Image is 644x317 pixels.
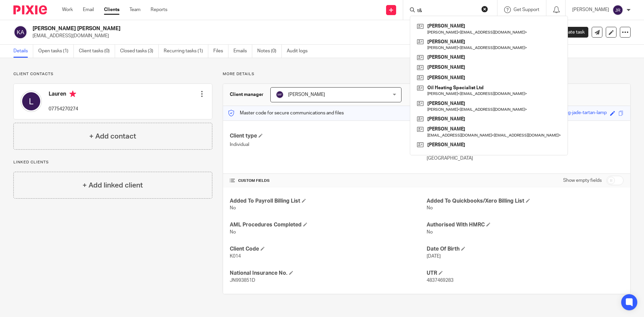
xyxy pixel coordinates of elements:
[33,25,438,32] h2: [PERSON_NAME] [PERSON_NAME]
[427,206,433,210] span: No
[62,6,73,13] a: Work
[230,198,427,205] h4: Added To Payroll Billing List
[13,71,212,77] p: Client contacts
[33,33,539,39] p: [EMAIL_ADDRESS][DOMAIN_NAME]
[612,5,623,15] img: svg%3E
[228,110,344,116] p: Master code for secure communications and files
[83,180,143,191] h4: + Add linked client
[13,25,28,39] img: svg%3E
[20,91,42,112] img: svg%3E
[230,141,427,148] p: Individual
[79,45,115,58] a: Client tasks (0)
[288,92,325,97] span: [PERSON_NAME]
[49,106,78,112] p: 07754270274
[230,178,427,183] h4: CUSTOM FIELDS
[89,131,136,142] h4: + Add contact
[13,45,33,58] a: Details
[213,45,228,58] a: Files
[481,6,488,12] button: Clear
[427,246,624,253] h4: Date Of Birth
[49,91,78,99] h4: Lauren
[287,45,313,58] a: Audit logs
[549,109,607,117] div: governing-jade-tartan-lamp
[276,91,284,99] img: svg%3E
[13,5,47,14] img: Pixie
[120,45,159,58] a: Closed tasks (3)
[83,6,94,13] a: Email
[427,198,624,205] h4: Added To Quickbooks/Xero Billing List
[164,45,208,58] a: Recurring tasks (1)
[230,270,427,277] h4: National Insurance No.
[151,6,167,13] a: Reports
[223,71,631,77] p: More details
[230,246,427,253] h4: Client Code
[69,91,76,97] i: Primary
[230,206,236,210] span: No
[427,155,624,162] p: [GEOGRAPHIC_DATA]
[230,91,264,98] h3: Client manager
[257,45,282,58] a: Notes (0)
[230,254,241,259] span: K014
[563,177,602,184] label: Show empty fields
[230,133,427,140] h4: Client type
[230,221,427,228] h4: AML Procedures Completed
[104,6,119,13] a: Clients
[417,8,477,14] input: Search
[572,6,609,13] p: [PERSON_NAME]
[427,221,624,228] h4: Authorised With HMRC
[230,230,236,234] span: No
[129,6,141,13] a: Team
[427,230,433,234] span: No
[514,7,539,12] span: Get Support
[13,160,212,165] p: Linked clients
[233,45,252,58] a: Emails
[230,278,255,283] span: JN993851D
[549,27,588,38] a: Create task
[427,270,624,277] h4: UTR
[427,254,441,259] span: [DATE]
[38,45,74,58] a: Open tasks (1)
[427,278,453,283] span: 4837469283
